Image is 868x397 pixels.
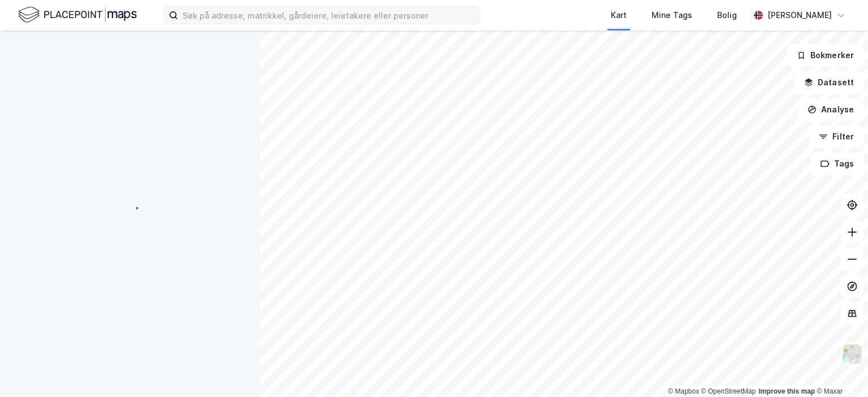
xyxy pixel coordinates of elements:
[701,387,756,395] a: OpenStreetMap
[178,7,480,24] input: Søk på adresse, matrikkel, gårdeiere, leietakere eller personer
[611,8,627,22] div: Kart
[787,44,863,67] button: Bokmerker
[121,198,139,216] img: spinner.a6d8c91a73a9ac5275cf975e30b51cfb.svg
[811,343,868,397] div: Kontrollprogram for chat
[811,152,863,175] button: Tags
[811,343,868,397] iframe: Chat Widget
[717,8,737,22] div: Bolig
[798,98,863,121] button: Analyse
[652,8,692,22] div: Mine Tags
[809,125,863,148] button: Filter
[18,5,137,25] img: logo.f888ab2527a4732fd821a326f86c7f29.svg
[759,387,815,395] a: Improve this map
[767,8,832,22] div: [PERSON_NAME]
[668,387,699,395] a: Mapbox
[795,71,863,94] button: Datasett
